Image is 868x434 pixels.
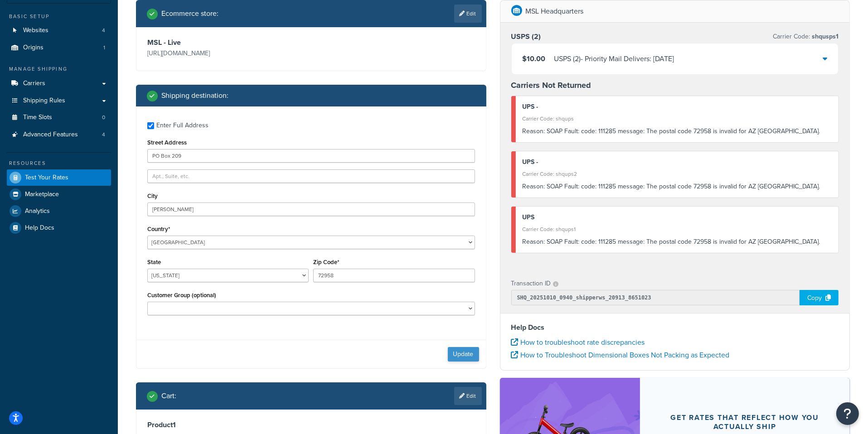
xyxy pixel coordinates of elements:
h2: Shipping destination : [161,92,228,100]
span: Reason: [523,237,545,246]
a: Time Slots0 [7,109,111,126]
a: Origins1 [7,39,111,56]
span: $10.00 [523,53,546,64]
div: UPS [523,211,832,224]
span: Advanced Features [23,131,78,139]
span: 4 [102,27,105,34]
p: [URL][DOMAIN_NAME] [147,47,309,60]
span: Reason: [523,126,545,136]
input: Apt., Suite, etc. [147,169,475,183]
h3: MSL - Live [147,38,309,47]
div: Enter Full Address [156,119,209,132]
a: Help Docs [7,220,111,236]
div: SOAP Fault: code: 111285 message: The postal code 72958 is invalid for AZ [GEOGRAPHIC_DATA]. [523,125,832,138]
li: Origins [7,39,111,56]
div: Manage Shipping [7,65,111,73]
p: Transaction ID [511,277,551,290]
span: Reason: [523,182,545,191]
a: Websites4 [7,22,111,39]
span: 0 [102,114,105,121]
div: Get rates that reflect how you actually ship [662,413,829,431]
li: Websites [7,22,111,39]
a: Advanced Features4 [7,126,111,143]
h2: Cart : [161,392,176,400]
div: Copy [800,290,839,305]
span: shqusps1 [810,32,839,41]
div: SOAP Fault: code: 111285 message: The postal code 72958 is invalid for AZ [GEOGRAPHIC_DATA]. [523,180,832,193]
span: Marketplace [25,191,59,198]
li: Time Slots [7,109,111,126]
h3: USPS (2) [511,32,541,41]
span: Websites [23,27,48,34]
span: 4 [102,131,105,139]
label: State [147,259,161,265]
span: Carriers [23,80,45,87]
label: Zip Code* [313,259,339,265]
a: Marketplace [7,186,111,203]
label: City [147,193,158,199]
span: 1 [103,44,105,52]
div: SOAP Fault: code: 111285 message: The postal code 72958 is invalid for AZ [GEOGRAPHIC_DATA]. [523,236,832,248]
a: How to troubleshoot rate discrepancies [511,337,645,347]
div: Carrier Code: shqups [523,112,832,125]
span: Time Slots [23,114,52,121]
div: UPS - [523,156,832,169]
a: How to Troubleshoot Dimensional Boxes Not Packing as Expected [511,350,730,360]
button: Open Resource Center [836,402,859,425]
span: Test Your Rates [25,174,68,182]
p: MSL Headquarters [526,5,584,18]
a: Analytics [7,203,111,219]
button: Update [448,347,479,362]
div: Basic Setup [7,13,111,20]
li: Advanced Features [7,126,111,143]
h2: Ecommerce store : [161,10,218,18]
input: Enter Full Address [147,122,154,129]
div: Carrier Code: shqups2 [523,168,832,180]
div: USPS (2) - Priority Mail Delivers: [DATE] [554,53,674,65]
a: Edit [454,387,482,405]
span: Analytics [25,207,50,215]
a: Edit [454,5,482,23]
a: Test Your Rates [7,169,111,186]
label: Country* [147,226,170,232]
div: UPS - [523,101,832,113]
strong: Carriers Not Returned [511,79,592,91]
label: Customer Group (optional) [147,292,216,299]
div: Resources [7,159,111,167]
a: Shipping Rules [7,92,111,109]
h4: Help Docs [511,322,839,333]
label: Street Address [147,139,187,146]
a: Carriers [7,75,111,92]
span: Help Docs [25,224,54,232]
span: Shipping Rules [23,97,65,105]
div: Carrier Code: shqups1 [523,223,832,236]
h3: Product 1 [147,420,475,429]
span: Origins [23,44,44,52]
p: Carrier Code: [773,30,839,43]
